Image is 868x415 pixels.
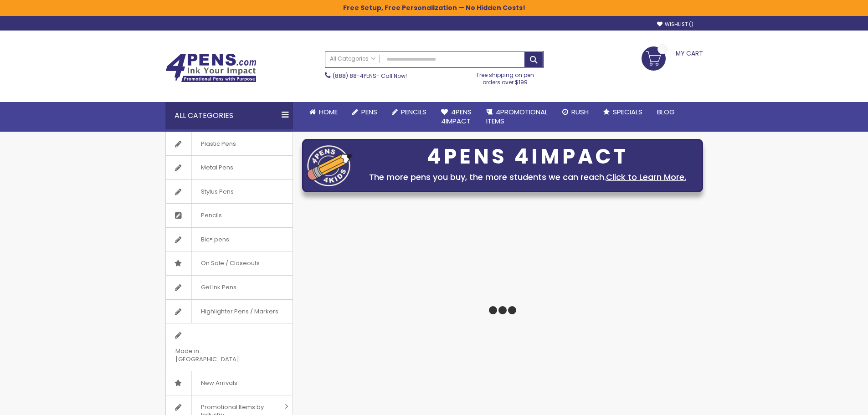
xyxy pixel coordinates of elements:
[191,251,269,275] span: On Sale / Closeouts
[657,107,675,117] span: Blog
[302,102,345,122] a: Home
[166,228,293,251] a: Bic® pens
[166,300,293,323] a: Highlighter Pens / Markers
[166,204,293,227] a: Pencils
[441,107,472,126] span: 4Pens 4impact
[166,339,270,371] span: Made in [GEOGRAPHIC_DATA]
[191,180,243,204] span: Stylus Pens
[330,55,375,62] span: All Categories
[191,300,288,323] span: Highlighter Pens / Markers
[165,102,293,129] div: All Categories
[333,72,376,80] a: (888) 88-4PENS
[479,102,555,132] a: 4PROMOTIONALITEMS
[191,132,245,156] span: Plastic Pens
[345,102,385,122] a: Pens
[166,132,293,156] a: Plastic Pens
[385,102,434,122] a: Pencils
[467,68,544,86] div: Free shipping on pen orders over $199
[191,228,238,251] span: Bic® pens
[606,171,686,183] a: Click to Learn More.
[166,371,293,395] a: New Arrivals
[325,51,380,67] a: All Categories
[596,102,650,122] a: Specials
[361,107,377,117] span: Pens
[333,72,407,80] span: - Call Now!
[357,147,698,166] div: 4PENS 4IMPACT
[166,156,293,179] a: Metal Pens
[613,107,642,117] span: Specials
[191,371,247,395] span: New Arrivals
[555,102,596,122] a: Rush
[571,107,589,117] span: Rush
[486,107,548,126] span: 4PROMOTIONAL ITEMS
[191,156,242,179] span: Metal Pens
[191,204,231,227] span: Pencils
[357,171,698,184] div: The more pens you buy, the more students we can reach.
[434,102,479,132] a: 4Pens4impact
[166,276,293,299] a: Gel Ink Pens
[307,145,353,186] img: four_pen_logo.png
[657,21,693,28] a: Wishlist
[319,107,338,117] span: Home
[191,276,246,299] span: Gel Ink Pens
[401,107,426,117] span: Pencils
[166,323,293,371] a: Made in [GEOGRAPHIC_DATA]
[166,251,293,275] a: On Sale / Closeouts
[166,180,293,204] a: Stylus Pens
[165,53,257,82] img: 4Pens Custom Pens and Promotional Products
[650,102,682,122] a: Blog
